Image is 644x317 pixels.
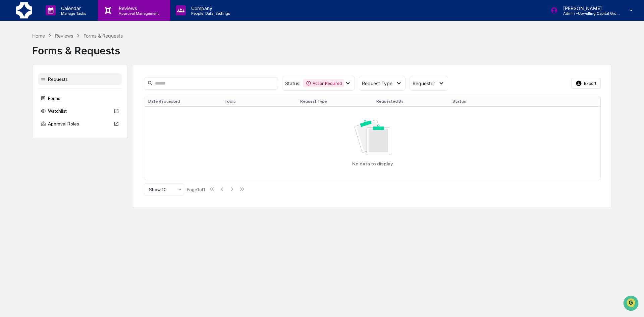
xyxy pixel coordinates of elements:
[16,2,32,18] img: logo
[38,105,122,117] div: Watchlist
[32,33,45,39] div: Home
[285,81,301,86] span: Status :
[355,120,390,155] img: No data available
[558,5,620,11] p: [PERSON_NAME]
[187,187,205,192] div: Page 1 of 1
[144,96,220,106] th: Date Requested
[7,14,122,25] p: How can we help?
[571,78,601,89] button: Export
[47,113,81,119] a: Powered byPylon
[49,85,54,91] div: 🗄️
[413,81,435,86] span: Requestor
[186,5,233,11] p: Company
[56,5,90,11] p: Calendar
[7,85,12,91] div: 🖐️
[23,58,85,63] div: We're available if you need us!
[372,96,448,106] th: Requested By
[186,11,233,16] p: People, Data, Settings
[84,33,123,39] div: Forms & Requests
[67,114,81,119] span: Pylon
[55,85,83,91] span: Attestations
[32,39,612,57] div: Forms & Requests
[13,97,42,104] span: Data Lookup
[113,5,162,11] p: Reviews
[38,118,122,130] div: Approval Roles
[7,98,12,103] div: 🔎
[13,85,43,91] span: Preclearance
[296,96,372,106] th: Request Type
[46,82,86,94] a: 🗄️Attestations
[38,92,122,104] div: Forms
[56,11,90,16] p: Manage Tasks
[220,96,297,106] th: Topic
[448,96,525,106] th: Status
[352,161,393,166] p: No data to display
[38,73,122,85] div: Requests
[4,82,46,94] a: 🖐️Preclearance
[23,51,110,58] div: Start new chat
[7,51,19,63] img: 1746055101610-c473b297-6a78-478c-a979-82029cc54cd1
[113,11,162,16] p: Approval Management
[4,95,45,107] a: 🔎Data Lookup
[303,79,344,87] div: Action Required
[623,295,641,313] iframe: Open customer support
[558,11,620,16] p: Admin • Upwelling Capital Group
[362,81,392,86] span: Request Type
[114,53,122,61] button: Start new chat
[55,33,73,39] div: Reviews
